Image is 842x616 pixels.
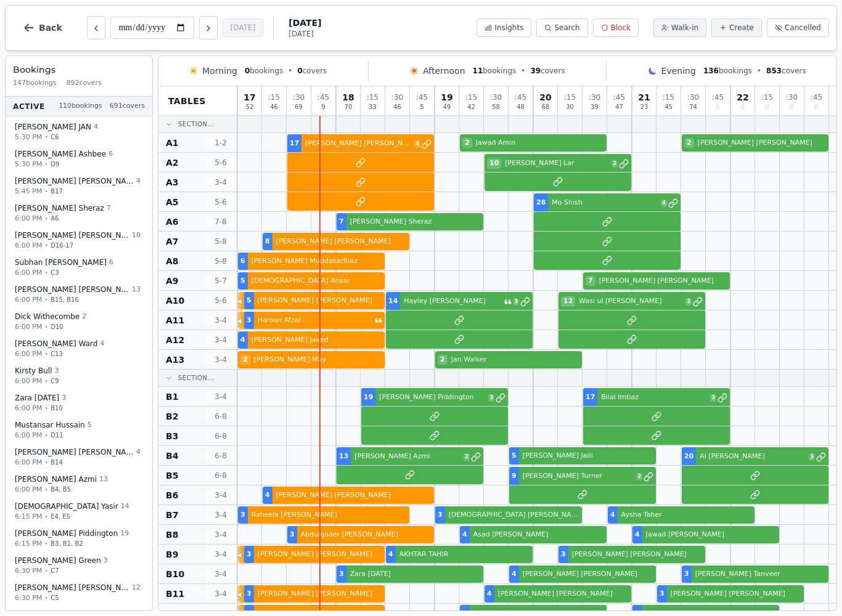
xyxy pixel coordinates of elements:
span: A13 [166,354,184,366]
span: A7 [166,235,179,248]
button: [PERSON_NAME] Ashbee65:30 PM•D9 [8,145,150,174]
span: A2 [166,156,179,169]
span: : 45 [416,94,428,101]
span: [PERSON_NAME] [PERSON_NAME] [15,447,134,457]
span: Morning [202,65,237,77]
span: 13 [99,474,108,485]
span: 49 [443,104,451,110]
span: 12 [132,583,141,593]
span: 5 - 6 [206,296,235,306]
span: 136 [703,67,719,75]
span: 48 [517,104,525,110]
span: 3 - 4 [206,510,235,520]
span: 17 [290,139,299,149]
span: : 15 [761,94,773,101]
button: [PERSON_NAME] Green36:30 PM•C7 [8,551,150,580]
span: A11 [166,314,184,326]
span: • [44,566,48,575]
span: Active [13,101,45,111]
span: [PERSON_NAME] [PERSON_NAME] [274,490,431,501]
span: 9 [512,471,517,482]
span: 2 [611,160,618,168]
span: 7 [586,276,595,286]
span: B5 [166,469,178,482]
span: 22 [737,93,748,102]
span: 19 [441,93,452,102]
span: 3 [62,393,66,403]
span: • [521,66,525,76]
span: 6:00 PM [15,376,42,386]
svg: Customer message [504,298,512,306]
span: • [44,376,48,386]
span: 6 [240,256,245,267]
button: [PERSON_NAME] [PERSON_NAME]136:00 PM•B15, B16 [8,280,150,309]
button: Dick Withecombe26:00 PM•D10 [8,307,150,336]
span: : 15 [663,94,674,101]
span: [PERSON_NAME] [PERSON_NAME] [274,237,407,247]
button: Previous day [87,16,105,39]
span: 3 - 4 [206,490,235,500]
span: 6 - 8 [206,431,235,441]
span: : 30 [490,94,502,101]
span: 6:00 PM [15,484,42,495]
span: 21 [638,93,650,102]
span: A6 [166,216,179,228]
span: 13 [132,285,141,295]
span: 18 [342,93,354,102]
span: 4 [136,176,141,187]
span: : 15 [268,94,280,101]
span: B1 [166,391,178,403]
span: B15, B16 [51,295,79,304]
button: [PERSON_NAME] Sheraz76:00 PM•A6 [8,199,150,228]
span: 0 [741,104,745,110]
span: 2 [462,138,472,148]
span: Bilal Imtiaz [599,392,709,403]
span: 0 [245,67,250,75]
button: [DEMOGRAPHIC_DATA] Yasir146:15 PM•E4, E5 [8,497,150,526]
span: 19 [120,529,129,539]
span: [PERSON_NAME] [PERSON_NAME] [15,176,134,186]
span: 4 [136,447,141,458]
span: bookings [245,66,283,76]
span: Afternoon [423,65,465,77]
span: Haroon Afzal [255,315,374,326]
span: Evening [661,65,696,77]
span: covers [297,66,327,76]
span: 853 [766,67,782,75]
button: [PERSON_NAME] [PERSON_NAME]126:30 PM•C5 [8,578,150,607]
span: • [44,187,48,196]
span: 6:15 PM [15,511,42,522]
span: [PERSON_NAME] [PERSON_NAME] [15,285,129,294]
button: Back [13,13,72,43]
span: B14 [51,458,63,467]
span: A6 [51,214,59,223]
span: [PERSON_NAME] MuddasarRiaz [249,256,382,267]
span: D11 [51,431,63,440]
span: 17 [243,93,255,102]
span: 0 [297,67,302,75]
span: C9 [51,376,59,386]
span: 2 [240,355,250,365]
button: [PERSON_NAME] [PERSON_NAME]45:45 PM•B17 [8,172,150,201]
span: 5 [512,451,517,461]
span: • [44,485,48,494]
span: 3 - 4 [206,177,235,187]
button: [PERSON_NAME] Ward46:00 PM•C13 [8,334,150,363]
span: Search [554,23,579,33]
span: 5 - 8 [206,256,235,266]
button: [PERSON_NAME] Azmi136:00 PM•B4, B5 [8,470,150,499]
span: 5 [240,276,245,286]
span: 23 [640,104,648,110]
button: [PERSON_NAME] [PERSON_NAME]106:00 PM•D16-17 [8,226,150,255]
span: 6:00 PM [15,267,42,278]
span: Kirsty Bull [15,366,52,376]
span: : 45 [613,94,625,101]
span: 2 [464,453,470,461]
span: Section... [178,120,215,129]
span: 0 [716,104,719,110]
span: [PERSON_NAME] [PERSON_NAME] [695,138,826,148]
span: : 15 [564,94,576,101]
span: 10 [487,158,501,169]
span: 33 [369,104,377,110]
span: • [44,132,48,142]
